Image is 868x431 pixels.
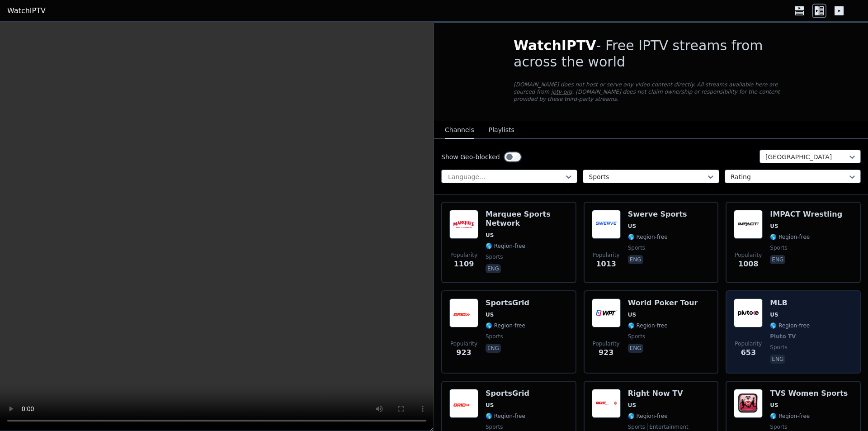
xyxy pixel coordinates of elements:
img: TVS Women Sports [734,389,763,418]
span: Pluto TV [770,333,796,340]
span: sports [628,423,645,431]
span: Popularity [450,340,477,347]
img: IMPACT Wrestling [734,210,763,239]
span: 653 [741,347,756,358]
span: US [486,402,494,409]
p: eng [486,264,501,273]
span: US [770,223,778,230]
span: US [486,311,494,318]
span: US [628,311,636,318]
span: 923 [599,347,613,358]
p: eng [770,255,785,264]
span: 1008 [738,259,759,270]
img: SportsGrid [449,389,478,418]
span: 1109 [454,259,474,270]
span: 🌎 Region-free [628,412,668,420]
span: WatchIPTV [514,38,596,53]
span: 🌎 Region-free [628,233,668,241]
p: eng [770,355,785,364]
span: 1013 [596,259,616,270]
span: US [486,232,494,239]
h1: - Free IPTV streams from across the world [514,38,788,70]
span: US [770,311,778,318]
button: Playlists [489,122,514,139]
p: eng [486,344,501,353]
img: MLB [734,298,763,327]
h6: TVS Women Sports [770,389,848,398]
span: 🌎 Region-free [486,322,525,329]
span: entertainment [647,423,689,431]
span: US [770,402,778,409]
span: Popularity [735,340,762,347]
img: Right Now TV [592,389,621,418]
img: Marquee Sports Network [449,210,478,239]
img: World Poker Tour [592,298,621,327]
span: Popularity [735,251,762,259]
span: sports [486,253,503,260]
button: Channels [445,122,474,139]
img: SportsGrid [449,298,478,327]
p: eng [628,255,643,264]
p: [DOMAIN_NAME] does not host or serve any video content directly. All streams available here are s... [514,81,788,103]
span: Popularity [450,251,477,259]
span: sports [628,244,645,251]
span: 923 [456,347,471,358]
h6: Swerve Sports [628,210,687,219]
span: Popularity [593,340,620,347]
h6: World Poker Tour [628,298,698,308]
h6: SportsGrid [486,298,529,308]
span: 🌎 Region-free [486,412,525,420]
h6: IMPACT Wrestling [770,210,842,219]
span: sports [486,423,503,431]
span: sports [770,244,787,251]
span: sports [770,344,787,351]
h6: SportsGrid [486,389,529,398]
span: 🌎 Region-free [770,322,810,329]
p: eng [628,344,643,353]
span: sports [770,423,787,431]
a: WatchIPTV [7,5,46,16]
img: Swerve Sports [592,210,621,239]
span: sports [628,333,645,340]
span: 🌎 Region-free [770,412,810,420]
span: sports [486,333,503,340]
a: iptv-org [551,89,572,95]
span: 🌎 Region-free [486,242,525,250]
h6: Right Now TV [628,389,689,398]
h6: Marquee Sports Network [486,210,568,228]
label: Show Geo-blocked [441,152,500,161]
span: Popularity [593,251,620,259]
span: US [628,402,636,409]
span: 🌎 Region-free [628,322,668,329]
h6: MLB [770,298,810,308]
span: 🌎 Region-free [770,233,810,241]
span: US [628,223,636,230]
